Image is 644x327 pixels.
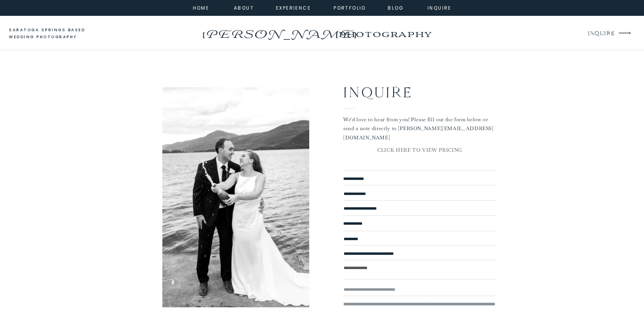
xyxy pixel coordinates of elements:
a: CLICK HERE TO VIEW PRICING [343,146,496,156]
a: inquire [426,4,453,11]
a: saratoga springs based wedding photography [9,27,100,41]
h2: Inquire [343,81,470,100]
a: [PERSON_NAME] [200,25,358,37]
a: INQUIRE [588,29,614,39]
p: We'd love to hear from you! Please fill out the form below or send a note directly to [PERSON_NAM... [343,115,496,137]
a: Blog [382,4,410,11]
a: experience [276,4,307,11]
a: portfolio [333,4,366,11]
a: home [191,4,211,11]
a: about [234,4,251,11]
a: photography [323,23,446,44]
